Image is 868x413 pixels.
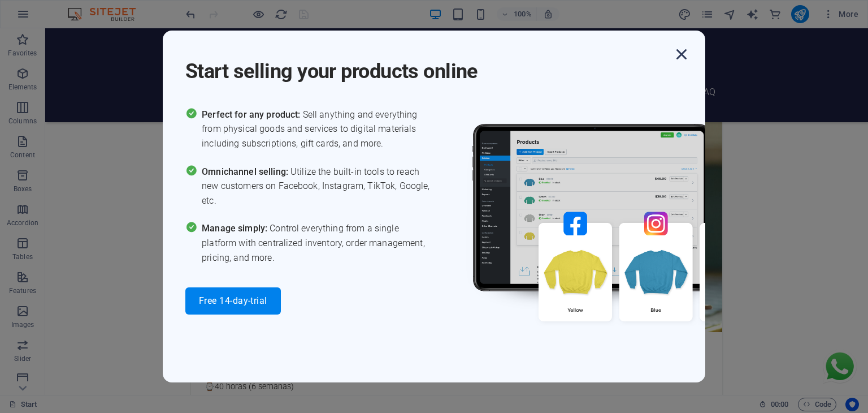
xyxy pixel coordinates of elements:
button: Free 14-day-trial [185,287,281,315]
span: Utilize the built-in tools to reach new customers on Facebook, Instagram, TikTok, Google, etc. [202,165,434,208]
h1: Start selling your products online [185,44,671,85]
span: Free 14-day-trial [199,296,267,306]
span: Manage simply: [202,223,270,234]
img: promo_image.png [454,107,793,355]
span: Omnichannel selling: [202,166,290,177]
span: Sell anything and everything from physical goods and services to digital materials including subs... [202,107,434,151]
span: Control everything from a single platform with centralized inventory, order management, pricing, ... [202,221,434,265]
span: Perfect for any product: [202,109,302,120]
